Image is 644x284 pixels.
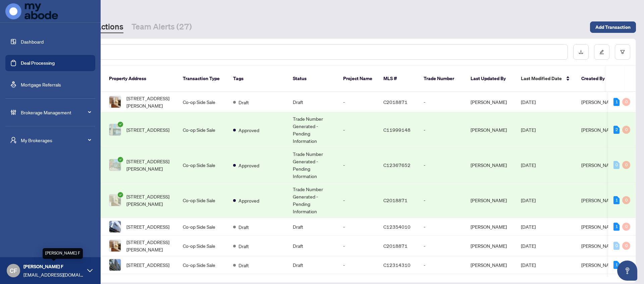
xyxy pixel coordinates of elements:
[465,183,516,218] td: [PERSON_NAME]
[338,112,378,148] td: -
[177,112,228,148] td: Co-op Side Sale
[383,262,411,268] span: C12314310
[126,238,172,253] span: [STREET_ADDRESS][PERSON_NAME]
[238,242,249,250] span: Draft
[177,183,228,218] td: Co-op Side Sale
[126,261,169,269] span: [STREET_ADDRESS]
[126,158,172,172] span: [STREET_ADDRESS][PERSON_NAME]
[21,39,44,45] a: Dashboard
[338,236,378,256] td: -
[177,256,228,274] td: Co-op Side Sale
[21,109,91,116] span: Brokerage Management
[581,197,618,203] span: [PERSON_NAME]
[573,44,589,60] button: download
[418,92,465,112] td: -
[613,98,620,106] div: 1
[579,50,583,54] span: download
[418,236,465,256] td: -
[590,21,636,33] button: Add Transaction
[5,3,58,19] img: logo
[177,66,228,92] th: Transaction Type
[613,126,620,134] div: 2
[622,223,630,231] div: 0
[21,81,61,88] a: Mortgage Referrals
[620,50,625,54] span: filter
[581,262,618,268] span: [PERSON_NAME]
[338,148,378,183] td: -
[118,122,123,127] span: check-circle
[238,262,249,269] span: Draft
[465,66,516,92] th: Last Updated By
[516,66,576,92] th: Last Modified Date
[177,148,228,183] td: Co-op Side Sale
[109,194,121,206] img: thumbnail-img
[521,75,562,82] span: Last Modified Date
[23,271,84,278] span: [EMAIL_ADDRESS][DOMAIN_NAME]
[109,124,121,135] img: thumbnail-img
[581,162,618,168] span: [PERSON_NAME]
[613,161,620,169] div: 0
[126,95,172,109] span: [STREET_ADDRESS][PERSON_NAME]
[287,66,338,92] th: Status
[287,236,338,256] td: Draft
[613,223,620,231] div: 1
[581,127,618,133] span: [PERSON_NAME]
[287,148,338,183] td: Trade Number Generated - Pending Information
[594,44,609,60] button: edit
[622,98,630,106] div: 0
[338,256,378,274] td: -
[418,112,465,148] td: -
[287,218,338,236] td: Draft
[287,183,338,218] td: Trade Number Generated - Pending Information
[126,223,169,230] span: [STREET_ADDRESS]
[238,162,259,169] span: Approved
[338,183,378,218] td: -
[617,261,637,281] button: Open asap
[418,218,465,236] td: -
[109,259,121,271] img: thumbnail-img
[465,148,516,183] td: [PERSON_NAME]
[581,99,618,105] span: [PERSON_NAME]
[521,262,536,268] span: [DATE]
[109,159,121,171] img: thumbnail-img
[287,256,338,274] td: Draft
[109,240,121,251] img: thumbnail-img
[465,92,516,112] td: [PERSON_NAME]
[287,112,338,148] td: Trade Number Generated - Pending Information
[10,266,17,275] span: CF
[418,183,465,218] td: -
[622,126,630,134] div: 0
[383,197,408,203] span: C2018871
[581,224,618,230] span: [PERSON_NAME]
[383,224,411,230] span: C12354010
[521,99,536,105] span: [DATE]
[126,126,169,133] span: [STREET_ADDRESS]
[383,162,411,168] span: C12367652
[238,197,259,204] span: Approved
[126,193,172,208] span: [STREET_ADDRESS][PERSON_NAME]
[521,162,536,168] span: [DATE]
[177,92,228,112] td: Co-op Side Sale
[521,224,536,230] span: [DATE]
[177,236,228,256] td: Co-op Side Sale
[338,218,378,236] td: -
[615,44,630,60] button: filter
[581,243,618,249] span: [PERSON_NAME]
[418,256,465,274] td: -
[465,256,516,274] td: [PERSON_NAME]
[576,66,616,92] th: Created By
[521,127,536,133] span: [DATE]
[418,148,465,183] td: -
[238,99,249,106] span: Draft
[599,50,604,54] span: edit
[238,126,259,134] span: Approved
[338,92,378,112] td: -
[104,66,177,92] th: Property Address
[238,223,249,231] span: Draft
[10,137,17,144] span: user-switch
[109,221,121,232] img: thumbnail-img
[622,242,630,250] div: 0
[465,236,516,256] td: [PERSON_NAME]
[613,261,620,269] div: 1
[177,218,228,236] td: Co-op Side Sale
